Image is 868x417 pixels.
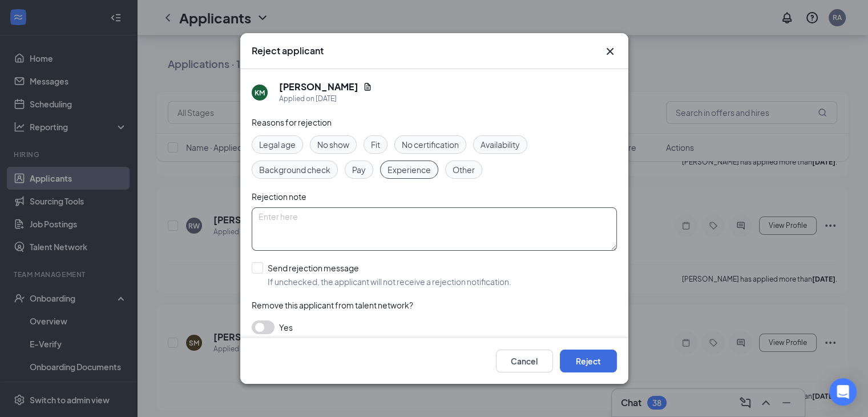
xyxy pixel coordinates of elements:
[352,163,366,176] span: Pay
[829,378,857,406] div: Open Intercom Messenger
[279,93,372,105] div: Applied on [DATE]
[453,163,475,176] span: Other
[603,45,617,58] svg: Cross
[259,138,296,151] span: Legal age
[317,138,349,151] span: No show
[279,81,358,93] h5: [PERSON_NAME]
[603,45,617,58] button: Close
[255,88,265,98] div: KM
[363,82,372,91] svg: Document
[560,350,617,372] button: Reject
[252,45,324,57] h3: Reject applicant
[496,350,553,372] button: Cancel
[252,117,332,127] span: Reasons for rejection
[259,163,330,176] span: Background check
[481,138,520,151] span: Availability
[252,300,413,310] span: Remove this applicant from talent network?
[371,138,380,151] span: Fit
[252,191,306,202] span: Rejection note
[402,138,459,151] span: No certification
[387,163,431,176] span: Experience
[279,320,293,334] span: Yes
